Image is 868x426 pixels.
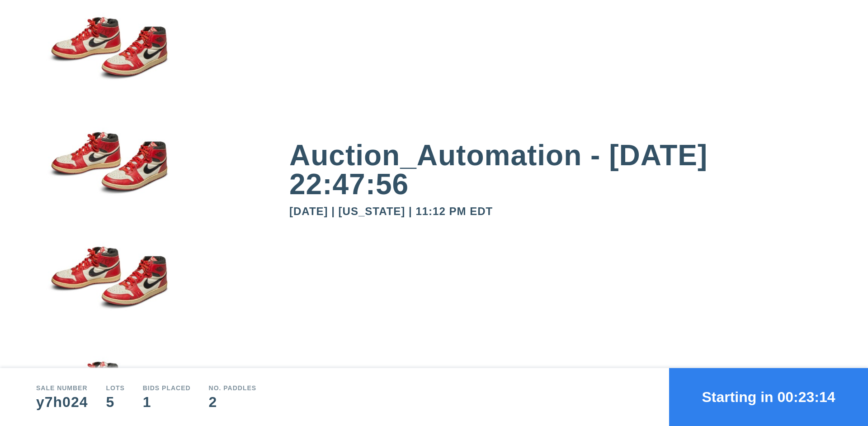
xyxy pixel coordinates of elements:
div: Sale number [36,385,88,391]
div: Lots [106,385,124,391]
div: y7h024 [36,395,88,409]
div: 1 [143,395,191,409]
img: small [36,126,181,241]
div: 5 [106,395,124,409]
div: Bids Placed [143,385,191,391]
img: small [36,11,181,126]
div: [DATE] | [US_STATE] | 11:12 PM EDT [289,206,832,217]
img: small [36,241,181,356]
button: Starting in 00:23:14 [669,368,868,426]
div: No. Paddles [209,385,257,391]
div: 2 [209,395,257,409]
div: Auction_Automation - [DATE] 22:47:56 [289,141,832,199]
